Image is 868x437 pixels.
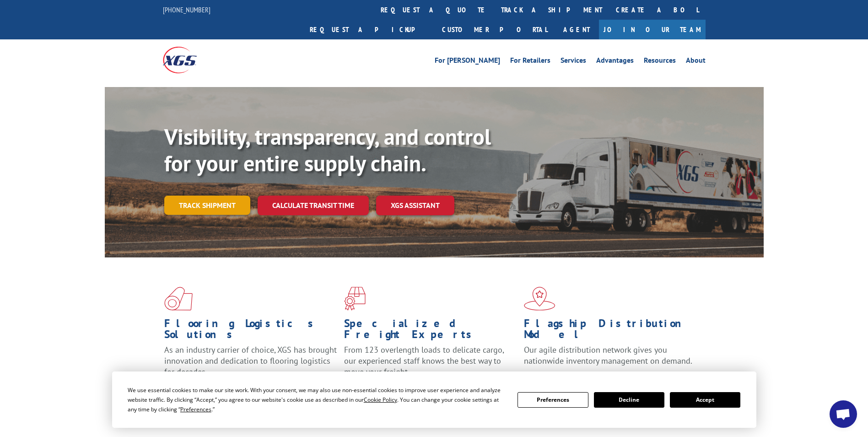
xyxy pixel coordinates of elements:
a: Customer Portal [435,20,554,39]
span: Our agile distribution network gives you nationwide inventory management on demand. [524,344,692,366]
a: Agent [554,20,599,39]
b: Visibility, transparency, and control for your entire supply chain. [164,122,491,177]
a: Join Our Team [599,20,706,39]
span: As an industry carrier of choice, XGS has brought innovation and dedication to flooring logistics... [164,344,337,377]
a: For [PERSON_NAME] [435,57,500,67]
h1: Flooring Logistics Solutions [164,318,337,344]
a: Advantages [596,57,634,67]
h1: Specialized Freight Experts [344,318,517,344]
a: About [686,57,706,67]
p: From 123 overlength loads to delicate cargo, our experienced staff knows the best way to move you... [344,344,517,385]
button: Decline [594,392,664,408]
a: Resources [644,57,676,67]
a: Calculate transit time [258,196,369,215]
a: XGS ASSISTANT [376,196,454,215]
a: Request a pickup [303,20,435,39]
div: We use essential cookies to make our site work. With your consent, we may also use non-essential ... [128,385,507,414]
img: xgs-icon-focused-on-flooring-red [344,287,366,311]
span: Preferences [180,405,211,413]
div: Cookie Consent Prompt [112,371,756,428]
span: Cookie Policy [364,396,397,404]
a: [PHONE_NUMBER] [163,5,210,14]
button: Accept [670,392,740,408]
a: Open chat [830,400,857,428]
h1: Flagship Distribution Model [524,318,697,344]
a: Track shipment [164,196,250,215]
button: Preferences [518,392,588,408]
img: xgs-icon-flagship-distribution-model-red [524,287,555,311]
img: xgs-icon-total-supply-chain-intelligence-red [164,287,193,311]
a: Services [561,57,586,67]
a: For Retailers [510,57,550,67]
